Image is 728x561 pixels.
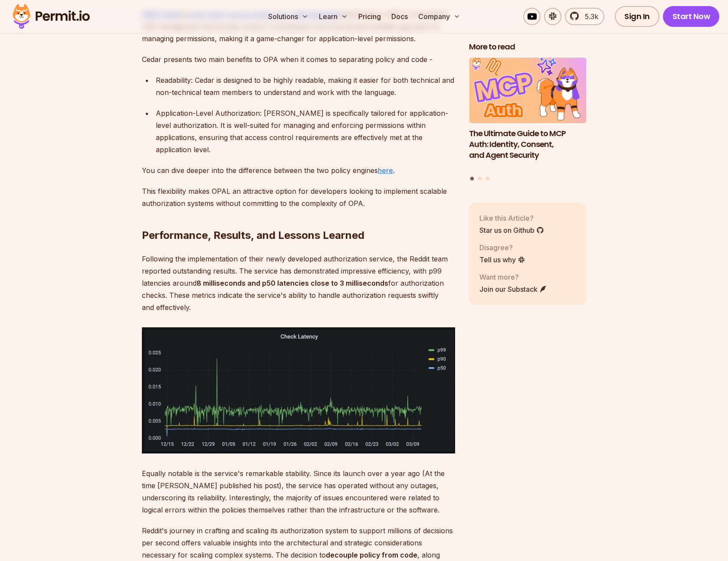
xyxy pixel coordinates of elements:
[469,128,586,160] h3: The Ultimate Guide to MCP Auth: Identity, Consent, and Agent Security
[142,253,455,313] p: Following the implementation of their newly developed authorization service, the Reddit team repo...
[265,8,312,25] button: Solutions
[469,58,586,182] div: Posts
[142,194,455,242] h2: Performance, Results, and Lessons Learned
[469,58,586,172] li: 1 of 3
[355,8,384,25] a: Pricing
[479,284,547,294] a: Join our Substack
[479,213,544,223] p: Like this Article?
[415,8,464,25] button: Company
[142,164,455,176] p: You can dive deeper into the difference between the two policy engines .
[663,6,720,27] a: Start Now
[469,58,586,172] a: The Ultimate Guide to MCP Auth: Identity, Consent, and Agent SecurityThe Ultimate Guide to MCP Au...
[142,53,455,65] p: Cedar presents two main benefits to OPA when it comes to separating policy and code -
[469,58,586,124] img: The Ultimate Guide to MCP Auth: Identity, Consent, and Agent Security
[479,225,544,235] a: Star us on Github
[486,177,489,180] button: Go to slide 3
[197,279,388,287] strong: 8 milliseconds and p50 latencies close to 3 milliseconds
[142,327,455,453] img: Untitled (14).png
[580,11,598,22] span: 5.3k
[469,42,586,52] h2: More to read
[478,177,482,180] button: Go to slide 2
[615,6,659,27] a: Sign In
[388,8,411,25] a: Docs
[315,8,351,25] button: Learn
[479,254,525,265] a: Tell us why
[565,8,604,25] a: 5.3k
[142,467,455,516] p: Equally notable is the service's remarkable stability. Since its launch over a year ago (At the t...
[156,107,455,156] div: Application-Level Authorization: [PERSON_NAME] is specifically tailored for application-level aut...
[378,166,393,175] a: here
[142,185,455,209] p: This flexibility makes OPAL an attractive option for developers looking to implement scalable aut...
[470,177,474,181] button: Go to slide 1
[9,2,94,31] img: Permit logo
[156,74,455,98] div: Readability: Cedar is designed to be highly readable, making it easier for both technical and non...
[326,551,417,559] strong: decouple policy from code
[479,272,547,282] p: Want more?
[479,242,525,253] p: Disagree?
